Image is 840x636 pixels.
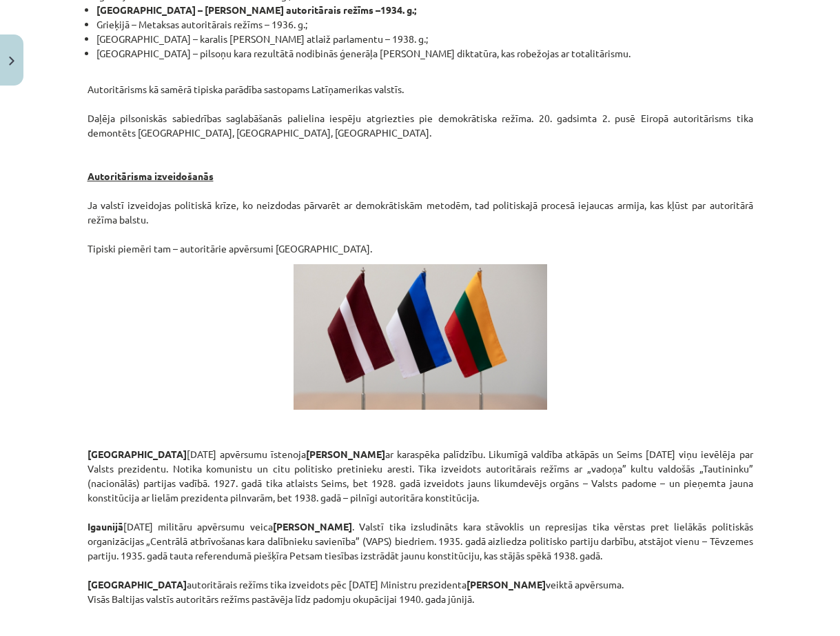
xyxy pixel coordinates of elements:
li: Grieķijā – Metaksas autoritārais režīms – 1936. g.; [96,17,753,32]
p: Autoritārisms kā samērā tipiska parādība sastopams Latīņamerikas valstīs. Daļēja pilsoniskās sabi... [88,68,753,256]
li: [GEOGRAPHIC_DATA] – pilsoņu kara rezultātā nodibinās ģenerāļa [PERSON_NAME] diktatūra, kas robežo... [96,46,753,61]
strong: [PERSON_NAME] [273,520,352,533]
p: [DATE] apvērsumu īstenoja ar karaspēka palīdzību. Likumīgā valdība atkāpās un Seims [DATE] viņu i... [88,418,753,621]
strong: Igaunijā [88,520,123,533]
strong: [GEOGRAPHIC_DATA] [88,578,187,590]
strong: [GEOGRAPHIC_DATA] [88,448,187,460]
strong: Autoritārisma izveidošanās [88,170,214,182]
strong: [PERSON_NAME] [467,578,546,590]
strong: [PERSON_NAME] [306,448,385,460]
li: [GEOGRAPHIC_DATA] – karalis [PERSON_NAME] atlaiž parlamentu – 1938. g.; [96,32,753,46]
strong: [GEOGRAPHIC_DATA] – [PERSON_NAME] autoritārais režīms –1934. g.; [96,3,416,16]
img: icon-close-lesson-0947bae3869378f0d4975bcd49f059093ad1ed9edebbc8119c70593378902aed.svg [9,57,14,66]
